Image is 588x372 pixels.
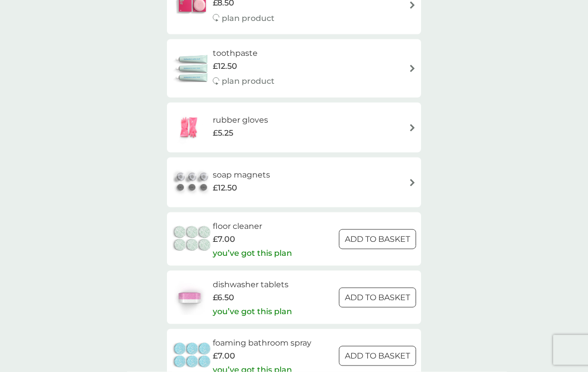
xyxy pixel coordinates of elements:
img: toothpaste [172,51,213,86]
img: arrow right [409,124,416,132]
button: ADD TO BASKET [339,288,416,308]
img: soap magnets [172,165,213,200]
span: £5.25 [213,127,233,140]
p: ADD TO BASKET [345,291,410,304]
h6: soap magnets [213,169,270,182]
h6: toothpaste [213,47,275,60]
img: arrow right [409,179,416,186]
span: £12.50 [213,60,237,73]
img: dishwasher tablets [172,280,207,315]
h6: rubber gloves [213,114,268,127]
button: ADD TO BASKET [339,346,416,366]
p: plan product [222,75,275,88]
span: £6.50 [213,291,234,304]
h6: dishwasher tablets [213,278,292,291]
p: you’ve got this plan [213,305,292,318]
span: £7.00 [213,233,235,246]
p: ADD TO BASKET [345,233,410,246]
img: arrow right [409,65,416,72]
img: rubber gloves [172,110,207,145]
h6: foaming bathroom spray [213,337,311,350]
h6: floor cleaner [213,220,292,233]
button: ADD TO BASKET [339,229,416,249]
span: £12.50 [213,182,237,194]
img: floor cleaner [172,222,213,257]
p: plan product [222,12,275,25]
span: £7.00 [213,350,235,363]
img: arrow right [409,1,416,9]
p: ADD TO BASKET [345,350,410,363]
p: you’ve got this plan [213,247,292,260]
